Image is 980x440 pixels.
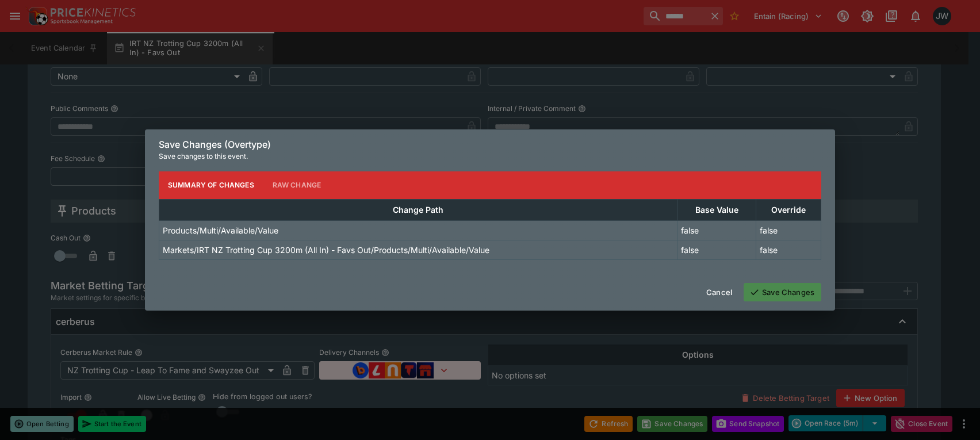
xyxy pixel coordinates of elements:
th: Base Value [677,199,756,220]
button: Summary of Changes [159,171,263,199]
td: false [677,220,756,240]
td: false [756,220,821,240]
td: false [677,240,756,259]
button: Save Changes [744,283,821,301]
button: Raw Change [263,171,331,199]
th: Change Path [159,199,677,220]
p: Save changes to this event. [159,151,821,162]
button: Cancel [699,283,739,301]
td: false [756,240,821,259]
p: Markets/IRT NZ Trotting Cup 3200m (All In) - Favs Out/Products/Multi/Available/Value [163,244,489,256]
th: Override [756,199,821,220]
p: Products/Multi/Available/Value [163,224,278,236]
h6: Save Changes (Overtype) [159,139,821,151]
